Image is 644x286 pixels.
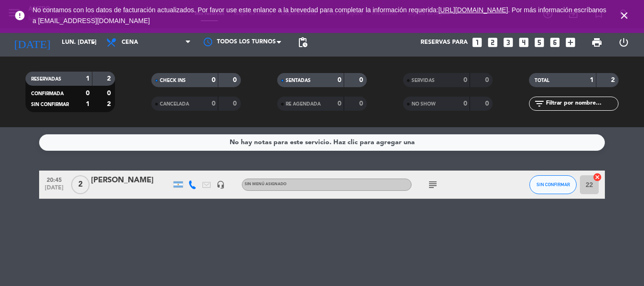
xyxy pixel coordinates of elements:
[42,174,66,185] span: 20:45
[286,102,321,106] span: RE AGENDADA
[534,98,545,109] i: filter_list
[14,10,25,21] i: error
[591,37,603,48] span: print
[421,39,468,46] span: Reservas para
[518,36,530,49] i: looks_4
[610,28,637,57] div: LOG OUT
[545,98,618,109] input: Filtrar por nombre...
[502,36,514,49] i: looks_3
[86,90,90,97] strong: 0
[471,36,483,49] i: looks_one
[86,101,90,107] strong: 1
[564,36,577,49] i: add_box
[463,77,467,83] strong: 0
[160,78,186,83] span: CHECK INS
[107,101,113,107] strong: 2
[463,100,467,107] strong: 0
[549,36,561,49] i: looks_6
[485,100,491,107] strong: 0
[535,78,549,83] span: TOTAL
[438,6,508,14] a: [URL][DOMAIN_NAME]
[611,77,617,83] strong: 2
[359,100,365,107] strong: 0
[533,36,545,49] i: looks_5
[233,100,239,107] strong: 0
[31,102,69,107] span: SIN CONFIRMAR
[297,37,308,48] span: pending_actions
[412,102,436,106] span: NO SHOW
[338,77,341,83] strong: 0
[7,32,57,53] i: [DATE]
[160,102,189,106] span: CANCELADA
[122,39,138,46] span: Cena
[71,175,90,194] span: 2
[537,182,570,187] span: SIN CONFIRMAR
[212,100,215,107] strong: 0
[212,77,215,83] strong: 0
[590,77,594,83] strong: 1
[33,6,606,25] a: . Por más información escríbanos a [EMAIL_ADDRESS][DOMAIN_NAME]
[529,175,577,194] button: SIN CONFIRMAR
[91,174,171,187] div: [PERSON_NAME]
[593,172,602,182] i: cancel
[338,100,341,107] strong: 0
[359,77,365,83] strong: 0
[107,90,113,97] strong: 0
[86,75,90,82] strong: 1
[427,179,438,190] i: subject
[31,91,64,96] span: CONFIRMADA
[618,37,629,48] i: power_settings_new
[88,37,99,48] i: arrow_drop_down
[42,185,66,196] span: [DATE]
[216,180,225,189] i: headset_mic
[487,36,499,49] i: looks_two
[485,77,491,83] strong: 0
[245,182,287,186] span: Sin menú asignado
[286,78,311,83] span: SENTADAS
[619,10,630,21] i: close
[233,77,239,83] strong: 0
[33,6,606,25] span: No contamos con los datos de facturación actualizados. Por favor use este enlance a la brevedad p...
[107,75,113,82] strong: 2
[230,137,415,148] div: No hay notas para este servicio. Haz clic para agregar una
[31,77,61,82] span: RESERVADAS
[412,78,435,83] span: SERVIDAS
